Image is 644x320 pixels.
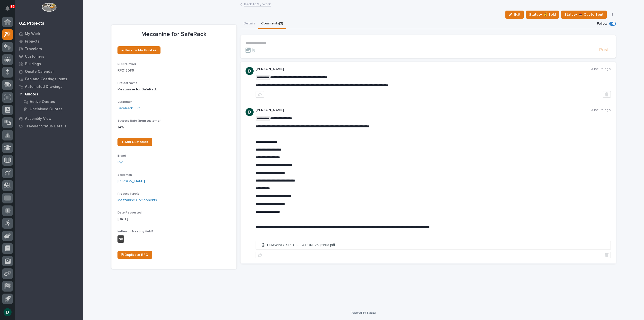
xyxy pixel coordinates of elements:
a: Projects [15,38,83,45]
button: Edit [505,11,524,19]
img: ACg8ocJgdhFn4UJomsYM_ouCmoNuTXbjHW0N3LU2ED0DpQ4pt1V6hA=s96-c [246,67,254,75]
a: Buildings [15,60,83,68]
p: Travelers [25,47,42,51]
div: 02. Projects [19,21,44,26]
button: Status→ 💰 Sold [526,11,559,19]
a: PWI [117,160,123,165]
p: Quotes [25,92,38,97]
span: Edit [514,12,520,17]
p: Follow [597,22,607,26]
a: Customers [15,53,83,60]
button: Details [240,19,258,29]
a: [PERSON_NAME] [117,179,145,184]
a: Back toMy Work [244,1,271,7]
p: 3 hours ago [591,108,611,112]
a: Travelers [15,45,83,53]
p: [DATE] [117,217,230,222]
p: Onsite Calendar [25,69,54,74]
a: DRAWING_SPECIFICATION_25Q2603.pdf [256,241,611,250]
p: Unclaimed Quotes [30,107,63,112]
a: Onsite Calendar [15,68,83,75]
span: Product Type(s) [117,192,140,195]
p: Fab and Coatings Items [25,77,67,82]
p: Traveler Status Details [25,124,66,129]
a: My Work [15,30,83,38]
p: [PERSON_NAME] [256,67,591,71]
p: 3 hours ago [591,67,611,71]
span: Post [599,47,609,53]
p: [PERSON_NAME] [256,108,591,112]
span: RFQ Number [117,63,136,66]
span: Status→ 💰 Sold [529,12,556,18]
span: Success Rate (from customer) [117,119,162,122]
a: Traveler Status Details [15,122,83,130]
span: Status→ 📤 Quote Sent [564,12,603,18]
span: Salesman [117,173,132,176]
button: users-avatar [2,307,13,317]
span: Project Name [117,82,138,85]
p: Automated Drawings [25,85,62,89]
span: In-Person Meeting Held? [117,230,153,233]
button: Delete post [603,252,611,258]
a: ← Back to My Quotes [117,46,160,54]
button: like this post [256,252,264,258]
span: ⎘ Duplicate RFQ [122,253,148,257]
a: Automated Drawings [15,83,83,90]
p: Customers [25,54,44,59]
p: 14 % [117,125,230,130]
a: Quotes [15,90,83,98]
a: Active Quotes [19,98,83,105]
img: ACg8ocJgdhFn4UJomsYM_ouCmoNuTXbjHW0N3LU2ED0DpQ4pt1V6hA=s96-c [246,108,254,116]
button: Notifications [2,3,13,14]
span: ← Back to My Quotes [122,49,156,52]
button: Delete post [603,91,611,98]
button: Post [597,47,611,53]
a: SafeRack LLC [117,106,140,111]
img: Workspace Logo [42,3,56,12]
p: Assembly View [25,117,51,121]
p: RFQ12086 [117,68,230,73]
button: Status→ 📤 Quote Sent [561,11,607,19]
div: No [117,235,124,243]
p: Buildings [25,62,41,66]
button: like this post [256,91,264,98]
a: Unclaimed Quotes [19,105,83,113]
span: Customer [117,100,132,103]
a: Fab and Coatings Items [15,75,83,83]
p: My Work [25,32,40,36]
p: Active Quotes [30,100,55,104]
p: 86 [11,5,14,8]
span: Brand [117,154,126,157]
span: + Add Customer [122,140,148,144]
a: Mezzanine Components [117,198,157,203]
p: Mezzanine for SafeRack [117,31,230,38]
a: Assembly View [15,115,83,122]
span: Date Requested [117,211,142,214]
p: Projects [25,39,39,44]
div: Notifications86 [6,6,13,14]
p: Mezzanine for SafeRack [117,87,230,92]
a: + Add Customer [117,138,152,146]
button: Comments (2) [258,19,286,29]
a: ⎘ Duplicate RFQ [117,251,152,259]
a: Powered By Stacker [351,311,376,314]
